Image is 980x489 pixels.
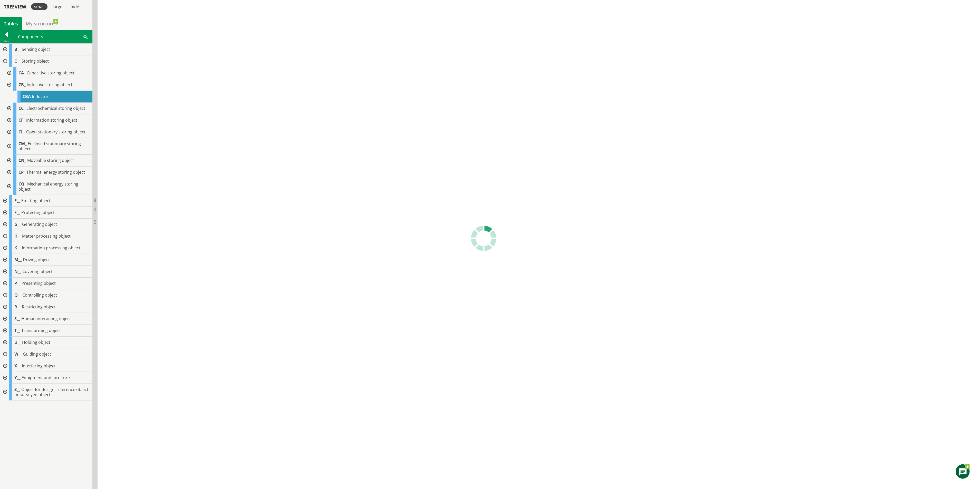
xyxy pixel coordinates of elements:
[22,280,56,286] span: Presenting object
[14,198,20,203] span: E__
[4,67,92,79] div: Go to the CoClass Studio information page
[23,351,51,357] span: Guiding object
[83,34,88,39] span: Search within table
[18,141,81,152] span: Enclosed stationary storing object
[14,58,21,64] span: C__
[26,129,85,135] span: Open stationary storing object
[21,198,51,203] span: Emitting object
[14,280,21,286] span: P__
[14,210,20,215] span: F__
[18,105,25,111] span: CC_
[22,46,50,52] span: Sensing object
[4,155,92,167] div: Go to the CoClass Studio information page
[4,114,92,126] div: Go to the CoClass Studio information page
[14,304,21,310] span: R__
[14,257,22,262] span: M__
[14,292,21,298] span: Q__
[18,70,26,76] span: CA_
[14,316,20,321] span: S__
[1,4,29,9] div: Treeview
[18,169,25,175] span: CP_
[22,339,50,345] span: Holding object
[18,181,26,187] span: CQ_
[4,167,92,178] div: Go to the CoClass Studio information page
[27,158,74,163] span: Moveable storing object
[4,178,92,195] div: Go to the CoClass Studio information page
[14,328,20,333] span: T__
[4,79,92,103] div: Go to the CoClass Studio information page
[22,292,57,298] span: Controlling object
[18,82,26,87] span: CB_
[26,117,77,123] span: Information storing object
[18,117,25,123] span: CF_
[14,363,21,369] span: X__
[22,17,61,30] a: My structures
[31,3,47,10] div: small
[32,94,49,99] span: Inductor
[22,58,49,64] span: Storing object
[21,316,71,321] span: Human interacting object
[23,94,31,99] span: CBA
[14,245,21,251] span: K__
[27,70,74,76] span: Capacitive storing object
[22,375,70,380] span: Equipment and furniture
[14,46,21,52] span: B__
[26,169,85,175] span: Thermal energy storing object
[93,198,97,213] span: Hide tree
[0,39,13,43] div: Back
[14,339,21,345] span: U__
[22,304,56,310] span: Restricting object
[471,226,497,251] img: Laddar
[18,141,27,146] span: CM_
[22,245,80,251] span: Information processing object
[18,129,25,135] span: CL_
[14,221,21,227] span: G__
[14,387,20,392] span: Z__
[22,221,57,227] span: Generating object
[22,269,53,274] span: Covering object
[13,30,92,43] div: Components
[4,103,92,114] div: Go to the CoClass Studio information page
[21,328,61,333] span: Transforming object
[14,387,88,397] span: Object for design, reference object or surveyed object
[23,257,50,262] span: Driving object
[18,158,26,163] span: CN_
[14,233,21,239] span: H__
[18,181,78,192] span: Mechanical energy storing object
[22,233,71,239] span: Matter processing object
[27,82,72,87] span: Inductive storing object
[8,91,92,103] div: Go to the CoClass Studio information page
[4,126,92,138] div: Go to the CoClass Studio information page
[21,210,55,215] span: Protecting object
[22,363,56,369] span: Interfacing object
[26,105,85,111] span: Electrochemical storing object
[14,269,21,274] span: N__
[50,3,65,10] div: large
[68,3,82,10] div: hide
[14,375,21,380] span: Y__
[14,351,22,357] span: W__
[4,138,92,155] div: Go to the CoClass Studio information page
